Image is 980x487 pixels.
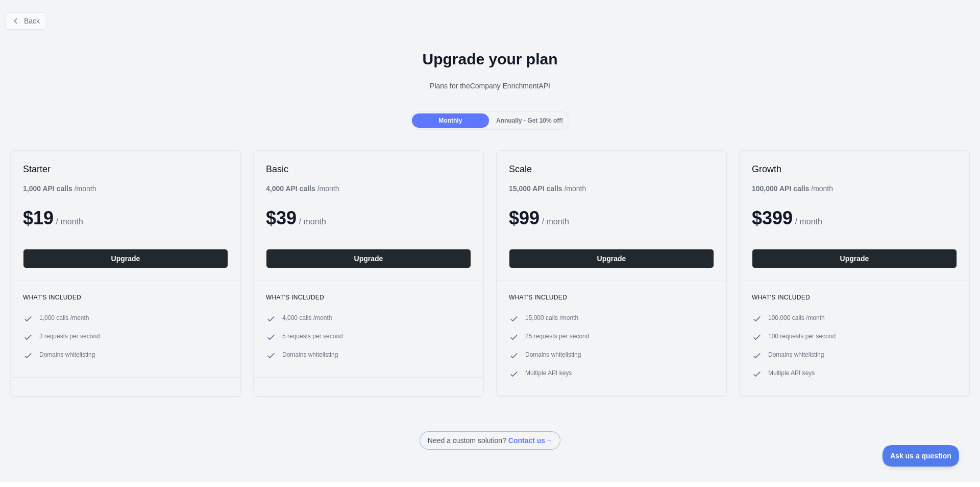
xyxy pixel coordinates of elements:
div: / month [752,183,833,194]
h2: Growth [752,163,957,175]
b: 100,000 API calls [752,184,809,193]
div: / month [509,183,586,194]
span: $ 99 [509,207,540,228]
span: $ 399 [752,207,793,228]
iframe: Toggle Customer Support [883,445,960,467]
b: 15,000 API calls [509,184,562,193]
h2: Basic [266,163,471,175]
h2: Scale [509,163,714,175]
